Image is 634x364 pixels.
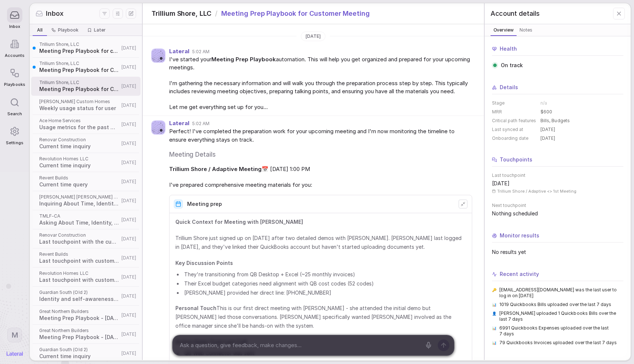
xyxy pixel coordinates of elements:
a: Guardian South (Old 2)Identity and self-awareness exploration[DATE] [31,287,141,306]
span: On track [501,62,523,69]
span: Renovar Construction [39,137,119,143]
span: Meeting Prep Playbook for customer Trillium Shore, LLC [39,47,119,55]
span: Trillium Shore just signed up on [DATE] after two detailed demos with [PERSON_NAME]. [PERSON_NAME... [175,234,466,251]
a: [PERSON_NAME] Custom HomesWeekly usage status for user[DATE] [31,96,141,115]
img: Lateral [7,352,23,356]
strong: Meeting Prep Playbook [211,56,276,63]
span: Monitor results [500,232,539,239]
span: Playbooks [4,82,25,87]
span: 5:02 AM [192,49,209,55]
span: [DATE] [121,83,136,89]
button: Filters [99,8,110,19]
span: Last touchpoint with the customer [39,238,119,245]
a: Renovar ConstructionCurrent time inquiry[DATE] [31,134,141,153]
span: 6991 Quickbooks Expenses uploaded over the last 7 days [499,325,623,337]
a: TMLF-CAAsking About Time, Identity, and Location[DATE] [31,210,141,229]
span: Overview [492,26,515,34]
span: Revent Builds [39,175,119,181]
span: Lateral [169,48,189,55]
span: Guardian South (Old 2) [39,347,119,353]
strong: Personal Touch [175,305,216,311]
span: Touchpoints [500,156,532,163]
span: Details [500,84,518,91]
span: [DATE] [540,135,555,141]
a: Revolution Homes LLCCurrent time inquiry[DATE] [31,153,141,172]
span: Perfect! I've completed the preparation work for your upcoming meeting and I'm now monitoring the... [169,127,472,144]
a: Great Northern BuildersMeeting Prep Playbook - [DATE] 10:01[DATE] [31,325,141,344]
span: Current time inquiry [39,162,119,169]
span: I've started your automation. This will help you get organized and prepared for your upcoming mee... [169,55,472,72]
h2: Meeting Details [169,150,472,159]
a: Playbooks [4,62,25,91]
span: Notes [518,26,534,34]
button: New thread [126,8,136,19]
span: Current time inquiry [39,143,119,150]
strong: Trillium Shore / Adaptive Meeting [169,165,262,172]
span: 👤 [492,311,496,322]
span: I'm gathering the necessary information and will walk you through the preparation process step by... [169,79,472,96]
li: Their Excel budget categories need alignment with QB cost codes (52 codes) [183,280,466,287]
span: I've prepared comprehensive meeting materials for you: [169,181,472,189]
span: Trillium Shore, LLC [39,80,119,85]
a: Guardian South (Old 2)Current time inquiry[DATE] [31,344,141,363]
span: 📊 [492,325,496,337]
li: [PERSON_NAME] provided her direct line: [PHONE_NUMBER] [183,289,466,296]
span: [DATE] [306,33,321,39]
span: [EMAIL_ADDRESS][DOMAIN_NAME] was the last user to log in on [DATE] [499,287,623,299]
span: 1019 Quickbooks Bills uploaded over the last 7 days [499,302,612,307]
span: Ace Home Services [39,118,119,124]
span: [DATE] [121,236,136,242]
img: Agent avatar [152,49,165,62]
span: Trillium Shore, LLC [152,9,211,18]
span: Meeting prep [187,201,222,207]
a: Accounts [4,33,25,62]
span: [DATE] [121,217,136,223]
button: Display settings [113,8,123,19]
span: Revolution Homes LLC [39,156,119,162]
span: [PERSON_NAME] uploaded 1 Quickbooks Bills over the last 7 days [499,310,623,322]
span: [DATE] [121,198,136,204]
span: [DATE] [121,331,136,337]
span: 79 Quickbooks Invoices uploaded over the last 7 days [499,340,617,346]
span: [DATE] [121,45,136,51]
span: Identity and self-awareness exploration [39,295,119,303]
span: Revent Builds [39,251,119,257]
span: [DATE] [121,350,136,356]
span: Inbox [46,9,63,18]
strong: Key Discussion Points [175,260,233,266]
a: Ace Home ServicesUsage metrics for the past week[DATE] [31,115,141,134]
span: TMLF-CA [39,213,119,219]
span: Meeting Prep Playbook for Customer Meeting [39,85,119,93]
span: [DATE] [121,255,136,261]
span: Account details [491,9,540,18]
span: Last touchpoint with customer [39,276,119,284]
span: Current time inquiry [39,353,119,360]
span: Trillium Shore, LLC [39,61,119,66]
span: [DATE] [121,64,136,70]
span: [DATE] [121,160,136,165]
span: [DATE] [121,274,136,280]
span: This is our first direct meeting with [PERSON_NAME] - she attended the initial demo but [PERSON_N... [175,304,466,330]
a: Trillium Shore, LLCMeeting Prep Playbook for Customer Meeting[DATE] [31,77,141,96]
a: Revent BuildsCurrent time query[DATE] [31,172,141,191]
span: Last touchpoint [492,172,623,178]
strong: Quick Context for Meeting with [PERSON_NAME] [175,219,303,225]
img: Agent avatar [152,121,165,134]
span: Guardian South (Old 2) [39,290,119,295]
span: Revolution Homes LLC [39,270,119,276]
span: Usage metrics for the past week [39,124,119,131]
span: Playbook [58,27,79,33]
span: Nothing scheduled [492,210,623,217]
span: Trillium Shore, LLC [39,41,119,47]
span: [PERSON_NAME] Custom Homes [39,99,119,105]
dt: Stage [492,100,536,106]
span: [DATE] [492,180,510,187]
a: Great Northern BuildersMeeting Prep Playbook - [DATE] 10:02[DATE] [31,306,141,325]
span: 5:02 AM [192,121,209,127]
span: [DATE] [121,179,136,185]
span: Bills, Budgets [540,118,569,124]
span: Meeting Prep Playbook - [DATE] 10:01 [39,334,119,341]
span: n/a [540,100,547,106]
span: Health [500,45,517,52]
span: Great Northern Builders [39,309,119,314]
